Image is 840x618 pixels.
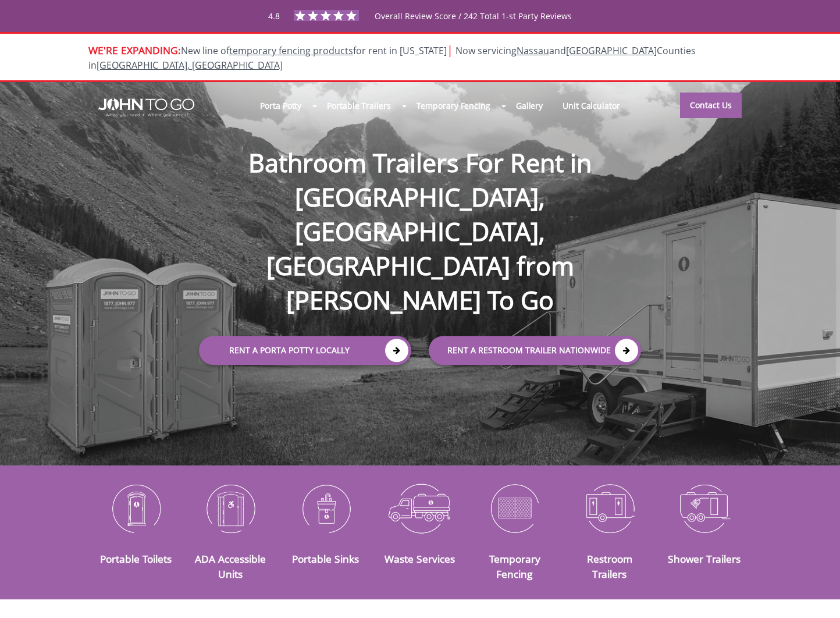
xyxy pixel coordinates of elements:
[100,552,172,566] a: Portable Toilets
[192,478,269,538] img: ADA-Accessible-Units-icon_N.png
[199,336,411,365] a: Rent a Porta Potty Locally
[429,336,641,365] a: rent a RESTROOM TRAILER Nationwide
[553,93,630,118] a: Unit Calculator
[447,42,453,58] span: |
[187,108,653,318] h1: Bathroom Trailers For Rent in [GEOGRAPHIC_DATA], [GEOGRAPHIC_DATA], [GEOGRAPHIC_DATA] from [PERSO...
[382,478,459,538] img: Waste-Services-icon_N.png
[250,93,311,118] a: Porta Potty
[385,552,455,566] a: Waste Services
[98,98,194,117] img: JOHN to go
[195,552,266,581] a: ADA Accessible Units
[97,478,175,538] img: Portable-Toilets-icon_N.png
[517,44,549,57] a: Nassau
[476,478,553,538] img: Temporary-Fencing-cion_N.png
[292,552,359,566] a: Portable Sinks
[680,93,742,118] a: Contact Us
[506,93,553,118] a: Gallery
[268,10,280,22] span: 4.8
[668,552,741,566] a: Shower Trailers
[88,43,181,57] span: WE'RE EXPANDING:
[88,44,696,72] span: New line of for rent in [US_STATE]
[489,552,540,581] a: Temporary Fencing
[407,93,500,118] a: Temporary Fencing
[571,478,648,538] img: Restroom-Trailers-icon_N.png
[317,93,400,118] a: Portable Trailers
[229,44,353,57] a: temporary fencing products
[665,478,743,538] img: Shower-Trailers-icon_N.png
[587,552,632,581] a: Restroom Trailers
[793,571,840,618] button: Live Chat
[375,10,572,45] span: Overall Review Score / 242 Total 1-st Party Reviews
[566,44,657,57] a: [GEOGRAPHIC_DATA]
[287,478,364,538] img: Portable-Sinks-icon_N.png
[97,59,283,72] a: [GEOGRAPHIC_DATA], [GEOGRAPHIC_DATA]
